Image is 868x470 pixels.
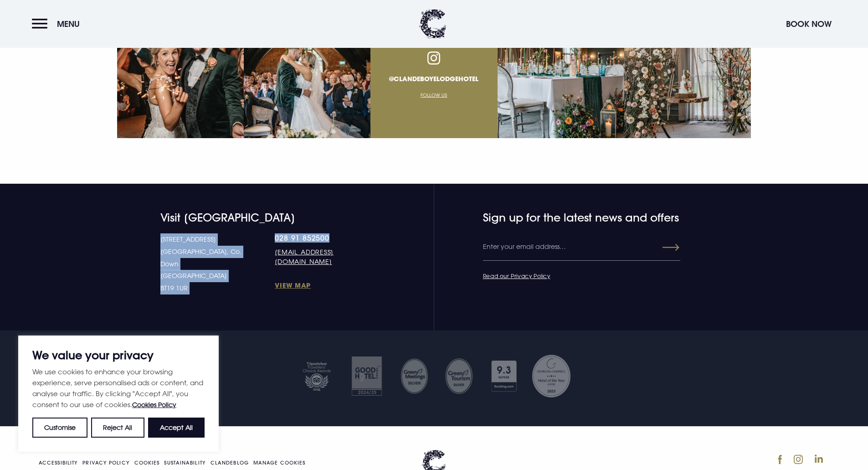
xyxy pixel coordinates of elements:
img: Georgina Campbell Award 2023 [531,353,572,399]
a: Accessibility [39,460,78,465]
a: View Map [275,281,375,289]
button: Submit [647,239,679,256]
a: Cookies [134,460,160,465]
img: Clandeboye Lodge [419,9,447,39]
img: GM SILVER TRANSPARENT [445,358,473,394]
input: Enter your email address… [483,233,680,261]
a: Sustainability [164,460,205,465]
img: Facebook [778,455,782,465]
a: Manage your cookie settings. [253,460,305,465]
a: Clandeblog [211,460,249,465]
div: We value your privacy [18,336,219,452]
a: [EMAIL_ADDRESS][DOMAIN_NAME] [275,247,375,266]
p: We value your privacy [32,350,205,361]
img: Tripadvisor travellers choice 2025 [296,353,337,399]
h4: Sign up for the latest news and offers [483,211,645,224]
button: Customise [32,418,87,438]
button: Reject All [91,418,144,438]
img: Booking com 1 [486,353,522,399]
button: Menu [32,14,84,34]
a: Follow Us [421,92,447,98]
span: Menu [57,19,80,29]
p: [STREET_ADDRESS] [GEOGRAPHIC_DATA], Co. Down [GEOGRAPHIC_DATA] BT19 1UR [160,233,275,294]
img: LinkedIn [815,455,823,463]
button: Accept All [148,418,205,438]
img: Untitled design 35 [400,358,428,394]
a: Read our Privacy Policy [483,272,550,279]
img: Good hotel 24 25 2 [346,353,387,399]
a: Cookies Policy [132,401,176,408]
button: Book Now [781,14,836,34]
a: 028 91 852500 [275,233,375,243]
p: We use cookies to enhance your browsing experience, serve personalised ads or content, and analys... [32,366,205,410]
a: @clandeboyelodgehotel [389,74,478,83]
img: Instagram [794,455,803,464]
a: Privacy Policy [82,460,129,465]
h4: Visit [GEOGRAPHIC_DATA] [160,211,375,224]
